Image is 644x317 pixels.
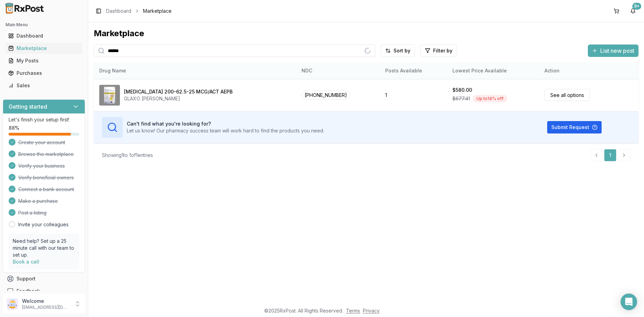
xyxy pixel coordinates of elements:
[544,89,590,101] a: See all options
[539,62,638,79] th: Action
[17,288,40,295] span: Feedback
[124,95,233,102] div: GLAXO [PERSON_NAME]
[18,198,58,205] span: Make a purchase
[124,88,233,95] div: [MEDICAL_DATA] 200-62.5-25 MCG/ACT AEPB
[621,294,637,310] div: Open Intercom Messenger
[18,209,47,216] span: Post a listing
[8,57,80,64] div: My Posts
[452,87,472,93] div: $580.00
[600,47,634,55] span: List new post
[393,47,410,54] span: Sort by
[3,55,85,66] button: My Posts
[447,62,539,79] th: Lowest Price Available
[18,162,65,169] span: Verify your business
[9,102,47,111] h3: Getting started
[9,125,19,131] span: 88 %
[18,186,74,193] span: Connect a bank account
[6,42,82,55] a: Marketplace
[296,62,379,79] th: NDC
[346,308,360,314] a: Terms
[18,221,69,228] a: Invite your colleagues
[18,151,74,158] span: Browse the marketplace
[588,44,638,57] button: List new post
[3,68,85,79] button: Purchases
[94,62,296,79] th: Drug Name
[127,127,324,134] p: Let us know! Our pharmacy success team will work hard to find the products you need.
[13,238,75,258] p: Need help? Set up a 25 minute call with our team to set up.
[420,44,457,57] button: Filter by
[604,149,616,161] a: 1
[3,43,85,54] button: Marketplace
[6,30,82,42] a: Dashboard
[3,285,85,297] button: Feedback
[3,80,85,91] button: Sales
[381,44,415,57] button: Sort by
[6,22,82,28] h2: Main Menu
[13,259,39,265] a: Book a call
[3,273,85,285] button: Support
[106,8,172,14] nav: breadcrumb
[106,8,131,14] a: Dashboard
[7,298,18,309] img: User avatar
[99,85,120,106] img: Trelegy Ellipta 200-62.5-25 MCG/ACT AEPB
[22,305,70,310] p: [EMAIL_ADDRESS][DOMAIN_NAME]
[380,62,447,79] th: Posts Available
[127,120,324,127] h3: Can't find what you're looking for?
[6,79,82,92] a: Sales
[452,95,470,102] span: $677.41
[363,308,380,314] a: Privacy
[18,174,74,181] span: Verify beneficial owners
[627,6,638,17] button: 9+
[3,30,85,41] button: Dashboard
[22,298,70,305] p: Welcome
[9,116,79,123] p: Let's finish your setup first!
[547,121,602,133] button: Submit Request
[8,45,80,52] div: Marketplace
[94,28,638,39] div: Marketplace
[6,67,82,79] a: Purchases
[380,79,447,111] td: 1
[18,139,65,146] span: Create your account
[8,32,80,39] div: Dashboard
[301,90,350,100] span: [PHONE_NUMBER]
[102,152,153,159] div: Showing 1 to 1 of 1 entries
[473,95,507,102] div: Up to 14 % off
[3,3,47,14] img: RxPost Logo
[632,3,641,10] div: 9+
[143,8,172,14] span: Marketplace
[8,70,80,77] div: Purchases
[590,149,630,161] nav: pagination
[8,82,80,89] div: Sales
[433,47,452,54] span: Filter by
[588,48,638,55] a: List new post
[6,55,82,67] a: My Posts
